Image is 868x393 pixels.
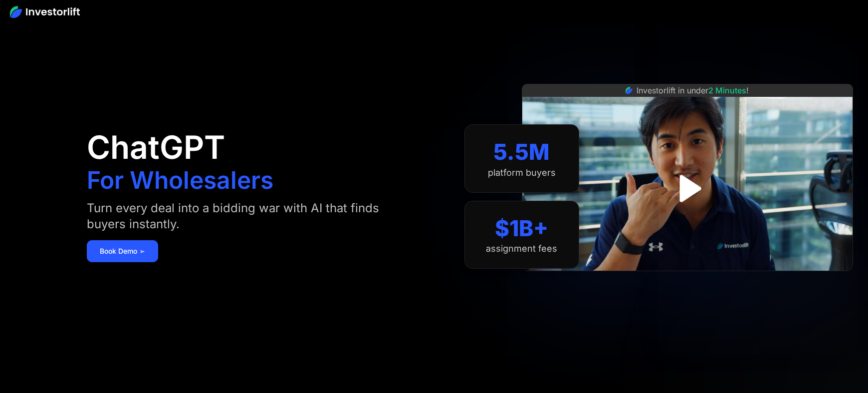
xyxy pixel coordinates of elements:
h1: ChatGPT [87,131,225,163]
div: platform buyers [488,167,556,178]
h1: For Wholesalers [87,168,273,192]
div: assignment fees [486,243,557,254]
div: Investorlift in under ! [637,84,749,96]
a: Book Demo ➢ [87,240,158,262]
iframe: Intercom live chat [658,10,858,351]
iframe: Intercom live chat [834,359,858,383]
div: 5.5M [493,139,550,165]
div: $1B+ [495,215,548,242]
iframe: Customer reviews powered by Trustpilot [613,276,762,288]
div: Turn every deal into a bidding war with AI that finds buyers instantly. [87,200,410,232]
